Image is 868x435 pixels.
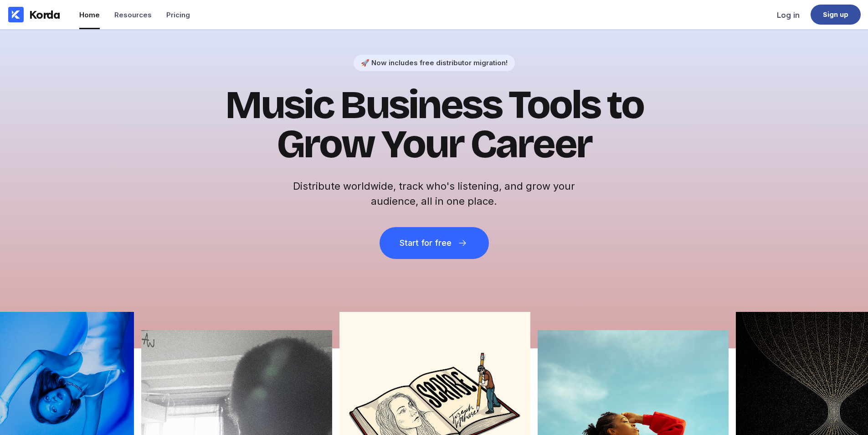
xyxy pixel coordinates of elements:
h1: Music Business Tools to Grow Your Career [211,86,657,164]
div: Home [79,10,100,19]
div: Resources [114,10,152,19]
div: Korda [29,8,60,21]
h2: Distribute worldwide, track who's listening, and grow your audience, all in one place. [288,179,580,209]
button: Start for free [380,227,489,259]
div: Sign up [823,10,849,19]
div: Log in [777,10,800,20]
div: Start for free [400,238,452,248]
div: Pricing [166,10,190,19]
div: 🚀 Now includes free distributor migration! [361,58,508,67]
a: Sign up [811,5,861,25]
